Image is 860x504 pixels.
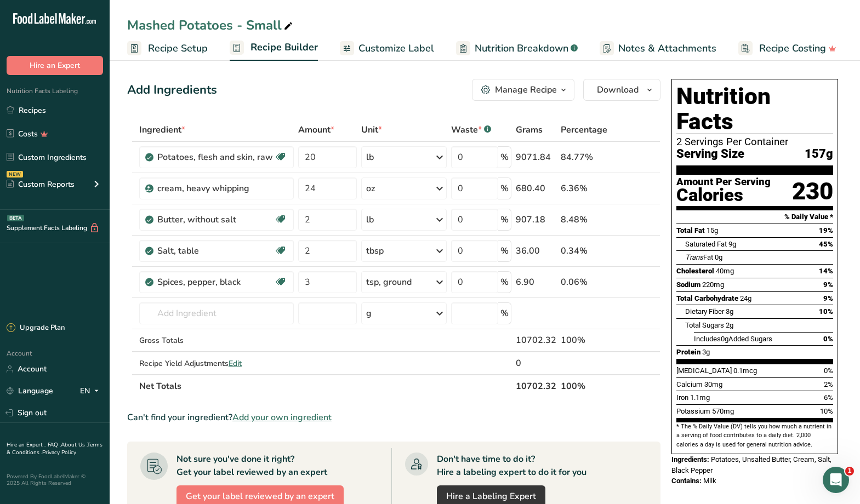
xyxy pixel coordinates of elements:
div: Add Ingredients [127,81,217,99]
div: Mashed Potatoes - Small [127,15,295,35]
div: Custom Reports [7,179,75,190]
span: 2% [824,380,833,388]
div: 6.90 [516,276,556,289]
div: Gross Totals [139,335,294,346]
a: Language [7,381,53,400]
div: 0.06% [561,276,608,289]
a: Notes & Attachments [600,36,716,61]
span: Grams [516,123,543,136]
span: Amount [298,123,334,136]
span: 40mg [716,267,734,275]
span: 9g [728,240,736,248]
div: Don't have time to do it? Hire a labeling expert to do it for you [437,453,586,479]
span: Total Fat [676,226,705,234]
span: Ingredients: [671,455,709,463]
span: Saturated Fat [685,240,727,248]
div: 100% [561,334,608,347]
div: 9071.84 [516,151,556,164]
div: 36.00 [516,244,556,257]
span: 0g [721,335,728,343]
span: Percentage [561,123,607,136]
span: 30mg [704,380,722,388]
span: Serving Size [676,147,744,161]
span: Potassium [676,407,710,415]
button: Hire an Expert [7,56,103,75]
div: NEW [7,171,23,177]
a: Privacy Policy [42,449,76,456]
span: Contains: [671,477,702,485]
a: FAQ . [48,441,61,449]
button: Download [583,79,660,101]
div: Potatoes, flesh and skin, raw [157,151,274,164]
div: 2 Servings Per Container [676,136,833,147]
span: 24g [740,294,751,302]
span: 45% [819,240,833,248]
div: Calories [676,187,771,203]
span: 2g [726,321,733,329]
span: 9% [823,294,833,302]
th: 100% [559,374,611,397]
span: Sodium [676,280,700,289]
span: Includes Added Sugars [694,335,772,343]
span: Recipe Builder [250,40,318,55]
div: g [366,307,372,320]
span: 0g [715,253,722,261]
span: Add your own ingredient [232,411,332,424]
span: Cholesterol [676,267,714,275]
div: 0 [516,357,556,370]
a: Customize Label [340,36,434,61]
span: 157g [805,147,833,161]
button: Manage Recipe [472,79,574,101]
span: Potatoes, Unsalted Butter, Cream, Salt, Black Pepper [671,455,831,474]
div: Recipe Yield Adjustments [139,358,294,369]
div: lb [366,213,374,226]
div: Spices, pepper, black [157,276,274,289]
span: Recipe Costing [759,41,826,56]
div: lb [366,151,374,164]
span: Download [597,83,639,96]
span: Get your label reviewed by an expert [186,490,334,503]
div: 230 [792,177,833,206]
div: 6.36% [561,182,608,195]
iframe: Intercom live chat [823,467,849,493]
div: cream, heavy whipping [157,182,287,195]
span: 3g [726,307,733,316]
a: Recipe Costing [738,36,836,61]
div: Amount Per Serving [676,177,771,187]
span: 19% [819,226,833,234]
a: Nutrition Breakdown [456,36,578,61]
span: 0% [823,335,833,343]
span: 3g [702,348,710,356]
span: Customize Label [358,41,434,56]
span: 10% [820,407,833,415]
div: BETA [7,215,24,221]
span: Edit [229,358,242,369]
i: Trans [685,253,703,261]
div: 0.34% [561,244,608,257]
span: 1.1mg [690,393,710,402]
div: Can't find your ingredient? [127,411,660,424]
span: 0% [824,366,833,375]
div: Salt, table [157,244,274,257]
div: Manage Recipe [495,83,557,96]
th: Net Totals [137,374,514,397]
div: Powered By FoodLabelMaker © 2025 All Rights Reserved [7,473,103,486]
span: Dietary Fiber [685,307,724,316]
span: Calcium [676,380,703,388]
span: 6% [824,393,833,402]
span: Protein [676,348,700,356]
div: Not sure you've done it right? Get your label reviewed by an expert [176,453,327,479]
span: 14% [819,267,833,275]
span: 15g [707,226,718,234]
div: Butter, without salt [157,213,274,226]
span: Fat [685,253,713,261]
span: Total Sugars [685,321,724,329]
div: 10702.32 [516,334,556,347]
span: Notes & Attachments [618,41,716,56]
span: Recipe Setup [148,41,208,56]
span: 220mg [702,280,724,289]
div: 907.18 [516,213,556,226]
a: Terms & Conditions . [7,441,102,456]
div: 84.77% [561,151,608,164]
a: Recipe Setup [127,36,208,61]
